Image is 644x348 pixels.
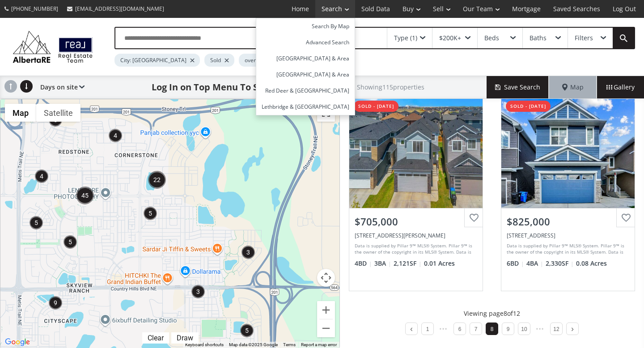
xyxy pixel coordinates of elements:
[507,215,629,229] div: $825,000
[357,84,424,90] h2: Showing 115 properties
[35,170,48,183] div: 4
[145,334,166,342] div: Clear
[374,259,391,268] span: 3 BA
[142,334,169,342] div: Click to clear.
[49,113,62,127] div: 5
[3,336,32,348] a: Open this area in Google Maps (opens a new window)
[521,326,527,332] a: 10
[458,326,462,332] a: 6
[439,35,461,41] div: $200K+
[256,34,355,51] a: Advanced Search
[355,232,477,239] div: 386 Corner Meadows Way NE, Calgary, AB T3N 1Y6
[63,0,169,17] a: [EMAIL_ADDRESS][DOMAIN_NAME]
[283,342,296,347] a: Terms
[562,83,584,92] span: Map
[317,319,335,337] button: Zoom out
[355,215,477,229] div: $705,000
[144,207,157,220] div: 5
[109,129,122,142] div: 4
[229,342,278,347] span: Map data ©2025 Google
[174,334,195,342] div: Draw
[11,5,58,13] span: [PHONE_NUMBER]
[256,67,355,83] a: [GEOGRAPHIC_DATA] & Area
[317,269,335,287] button: Map camera controls
[148,171,166,189] div: 22
[507,242,627,256] div: Data is supplied by Pillar 9™ MLS® System. Pillar 9™ is the owner of the copyright in its MLS® Sy...
[36,76,85,98] div: Days on site
[317,301,335,319] button: Zoom in
[492,87,644,300] a: sold - [DATE]$825,000[STREET_ADDRESS]Data is supplied by Pillar 9™ MLS® System. Pillar 9™ is the ...
[491,326,494,332] a: 8
[9,29,97,65] img: Logo
[49,296,62,310] div: 9
[256,99,355,115] a: Lethbridge & [GEOGRAPHIC_DATA]
[340,87,492,300] a: sold - [DATE]$705,000[STREET_ADDRESS][PERSON_NAME]Data is supplied by Pillar 9™ MLS® System. Pill...
[5,104,36,122] button: Show street map
[256,83,355,99] a: Red Deer & [GEOGRAPHIC_DATA]
[239,54,286,67] div: over $200K
[240,324,254,337] div: 5
[76,187,94,204] div: 45
[64,235,77,249] div: 5
[191,285,205,298] div: 3
[606,83,635,92] span: Gallery
[256,51,355,67] a: [GEOGRAPHIC_DATA] & Area
[256,18,355,34] a: Search By Map
[507,259,524,268] span: 6 BD
[475,326,478,332] a: 7
[301,342,337,347] a: Report a map error
[241,246,255,259] div: 3
[464,309,520,318] p: Viewing page 8 of 12
[530,35,547,41] div: Baths
[355,259,372,268] span: 4 BD
[394,35,417,41] div: Type (1)
[426,326,429,332] a: 1
[597,76,644,98] div: Gallery
[576,259,607,268] span: 0.08 Acres
[3,336,32,348] img: Google
[487,76,549,98] button: Save Search
[484,35,499,41] div: Beds
[507,232,629,239] div: 97 Redstone Link NE, Calgary, AB T3N 1P4
[75,5,164,13] span: [EMAIL_ADDRESS][DOMAIN_NAME]
[152,81,339,93] h1: Log In on Top Menu To See Sold Properties
[204,54,234,67] div: Sold
[171,334,199,342] div: Click to draw.
[575,35,593,41] div: Filters
[30,216,43,229] div: 5
[507,326,510,332] a: 9
[36,104,80,122] button: Show satellite imagery
[394,259,422,268] span: 2,121 SF
[355,242,475,256] div: Data is supplied by Pillar 9™ MLS® System. Pillar 9™ is the owner of the copyright in its MLS® Sy...
[526,259,543,268] span: 4 BA
[546,259,574,268] span: 2,330 SF
[549,76,597,98] div: Map
[424,259,455,268] span: 0.01 Acres
[553,326,559,332] a: 12
[185,342,224,348] button: Keyboard shortcuts
[114,54,200,67] div: City: [GEOGRAPHIC_DATA]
